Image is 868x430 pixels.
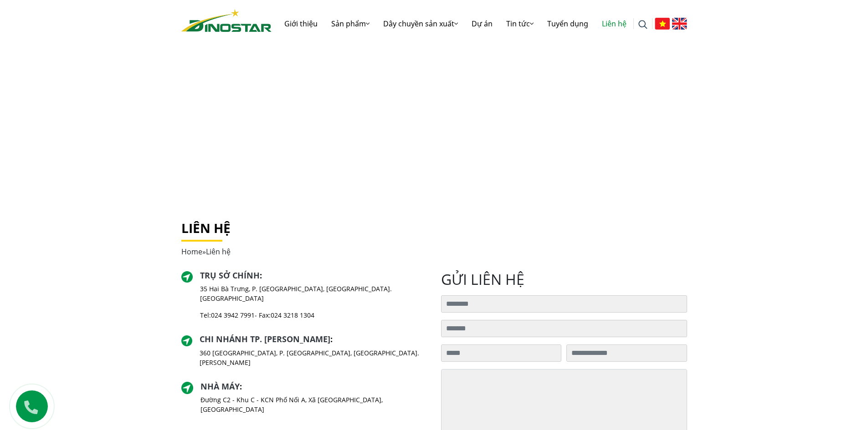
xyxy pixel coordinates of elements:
img: logo [181,9,272,32]
a: Dây chuyền sản xuất [376,9,465,38]
img: Tiếng Việt [655,18,670,30]
p: Tel: - Fax: [200,310,427,320]
img: search [638,20,647,29]
h2: : [200,334,427,344]
img: directer [181,271,193,283]
img: directer [181,382,194,394]
a: Dự án [465,9,499,38]
h2: gửi liên hệ [441,271,687,288]
a: Trụ sở chính [200,270,260,281]
h1: Liên hệ [181,221,687,236]
a: Sản phẩm [324,9,376,38]
a: Home [181,247,202,257]
span: » [181,247,231,257]
img: English [672,18,687,30]
a: 024 3942 7991 [211,311,255,319]
a: Giới thiệu [277,9,324,38]
a: Liên hệ [595,9,633,38]
p: 35 Hai Bà Trưng, P. [GEOGRAPHIC_DATA], [GEOGRAPHIC_DATA]. [GEOGRAPHIC_DATA] [200,284,427,303]
a: Tuyển dụng [540,9,595,38]
a: 024 3218 1304 [271,311,314,319]
span: Liên hệ [206,247,231,257]
p: Đường C2 - Khu C - KCN Phố Nối A, Xã [GEOGRAPHIC_DATA], [GEOGRAPHIC_DATA] [200,395,427,414]
a: Tin tức [499,9,540,38]
a: Chi nhánh TP. [PERSON_NAME] [200,334,330,344]
h2: : [200,382,427,392]
h2: : [200,271,427,281]
p: 360 [GEOGRAPHIC_DATA], P. [GEOGRAPHIC_DATA], [GEOGRAPHIC_DATA]. [PERSON_NAME] [200,348,427,367]
img: directer [181,335,192,346]
a: Nhà máy [200,381,240,392]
